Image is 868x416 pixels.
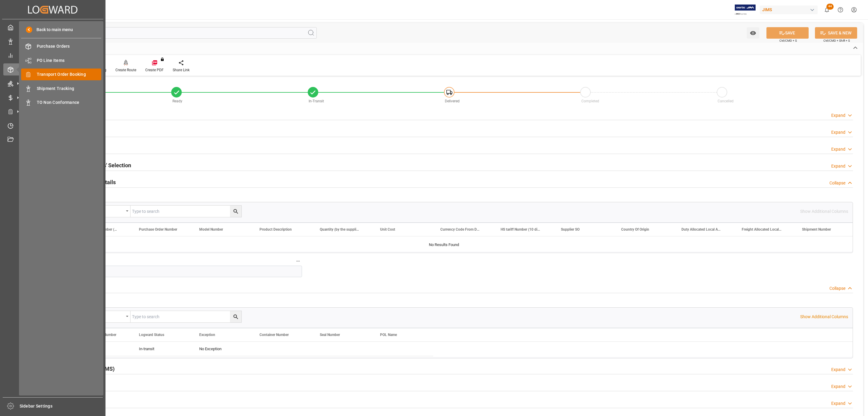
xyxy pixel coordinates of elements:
button: search button [230,206,241,217]
span: Purchase Orders [37,43,102,50]
span: Sidebar Settings [20,403,103,409]
span: Container Number [259,333,289,337]
span: Country Of Origin [621,227,649,232]
span: HS tariff Number (10 digit classification code) [501,227,541,232]
button: open menu [85,206,131,217]
span: Product Description [259,227,292,232]
div: Expand [831,163,845,169]
span: Quantity (by the supplier) [320,227,360,232]
input: Type to search [131,206,241,217]
div: Expand [831,366,845,373]
input: Search Fields [28,27,317,39]
span: Transport Order Booking [37,71,102,78]
button: No Of Lines [294,257,302,265]
a: Purchase Orders [21,40,101,52]
div: In-transit [139,342,185,356]
span: Shipment Tracking [37,85,102,92]
button: open menu [747,27,759,39]
button: SAVE & NEW [815,27,857,39]
div: Collapse [829,180,845,186]
div: Create Route [115,67,136,73]
a: Shipment Tracking [21,82,101,94]
span: 44 [826,4,834,10]
button: SAVE [766,27,809,39]
span: Back to main menu [32,27,73,33]
div: Expand [831,129,845,136]
span: Exception [199,333,215,337]
div: Press SPACE to select this row. [71,342,433,356]
a: PO Line Items [21,54,101,66]
div: No Exception [199,342,245,356]
span: Logward Status [139,333,164,337]
p: Show Additional Columns [800,314,848,320]
div: Equals [88,207,124,214]
span: Currency Code From Detail [440,227,481,232]
button: show 44 new notifications [820,3,834,17]
a: Timeslot Management V2 [3,120,102,131]
span: POL Name [380,333,397,337]
button: Help Center [834,3,847,17]
button: open menu [85,311,131,322]
button: search button [230,311,241,322]
a: Document Management [3,134,102,146]
span: PO Line Items [37,57,102,64]
span: Seal Number [320,333,340,337]
span: TO Non Conformance [37,99,102,106]
div: Equals [88,312,124,319]
span: Model Number [199,227,223,232]
div: Expand [831,383,845,390]
a: My Reports [3,50,102,61]
span: Ctrl/CMD + S [779,38,797,43]
span: Shipment Number [802,227,831,232]
span: Supplier SO [561,227,580,232]
span: Ctrl/CMD + Shift + S [823,38,850,43]
div: Share Link [173,67,190,73]
span: Freight Allocated Local Amount [742,227,782,232]
span: Delivered [445,99,460,103]
span: Ready [172,99,182,103]
span: Completed [581,99,599,103]
a: TO Non Conformance [21,97,101,108]
span: Purchase Order Number [139,227,177,232]
img: Exertis%20JAM%20-%20Email%20Logo.jpg_1722504956.jpg [735,5,756,15]
span: Duty Allocated Local Amount [681,227,722,232]
button: JIMS [760,4,820,15]
div: JIMS [760,5,818,14]
a: Transport Order Booking [21,69,101,80]
div: Expand [831,112,845,119]
input: Type to search [131,311,241,322]
div: Expand [831,146,845,152]
a: My Cockpit [3,21,102,33]
span: Unit Cost [380,227,395,232]
div: Collapse [829,285,845,292]
a: Data Management [3,35,102,47]
div: Expand [831,400,845,407]
span: Cancelled [718,99,734,103]
span: In-Transit [309,99,324,103]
